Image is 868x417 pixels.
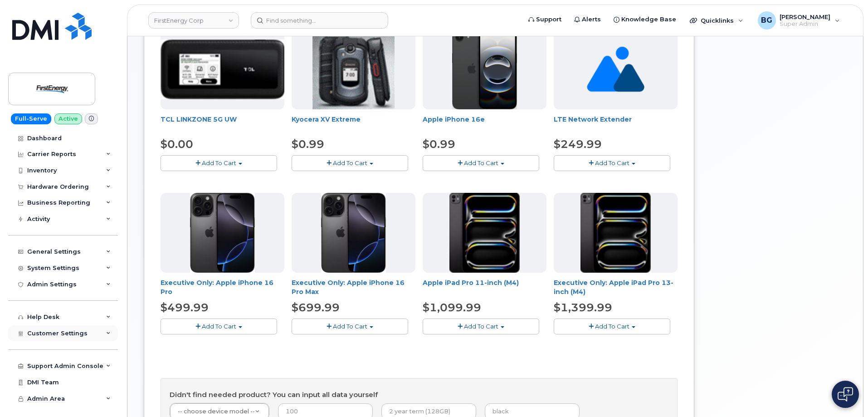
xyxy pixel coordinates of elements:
button: Add To Cart [292,155,408,171]
input: Find something... [251,12,388,29]
img: ipad_pro_11_m4.png [580,193,651,273]
button: Add To Cart [161,319,277,334]
img: iphone_16_pro.png [321,193,385,273]
img: iphone16e.png [452,29,517,109]
a: Support [522,10,568,29]
a: Kyocera XV Extreme [292,115,361,123]
div: Executive Only: Apple iPhone 16 Pro [161,278,284,296]
a: Alerts [568,10,607,29]
div: Kyocera XV Extreme [292,115,415,133]
div: TCL LINKZONE 5G UW [161,115,284,133]
a: Apple iPhone 16e [423,115,485,123]
span: Add To Cart [464,323,498,330]
h4: Didn't find needed product? You can input all data yourself [170,391,668,399]
img: Open chat [838,387,853,402]
span: Alerts [582,15,601,24]
img: linkzone5g.png [161,39,284,99]
a: TCL LINKZONE 5G UW [161,115,237,123]
span: $499.99 [161,301,209,314]
div: Executive Only: Apple iPad Pro 13-inch (M4) [554,278,678,296]
span: $249.99 [554,137,602,151]
div: Executive Only: Apple iPhone 16 Pro Max [292,278,415,296]
span: BG [761,15,772,26]
span: Add To Cart [202,323,236,330]
a: Executive Only: Apple iPhone 16 Pro [161,279,273,296]
a: FirstEnergy Corp [148,12,239,29]
a: Executive Only: Apple iPhone 16 Pro Max [292,279,405,296]
span: Add To Cart [202,159,236,167]
span: Add To Cart [464,159,498,167]
div: LTE Network Extender [554,115,678,133]
img: no_image_found-2caef05468ed5679b831cfe6fc140e25e0c280774317ffc20a367ab7fd17291e.png [587,29,644,109]
span: Knowledge Base [621,15,676,24]
span: Super Admin [780,20,830,28]
a: Knowledge Base [607,10,683,29]
div: Apple iPad Pro 11-inch (M4) [423,278,546,296]
button: Add To Cart [292,319,408,334]
img: xvextreme.gif [312,29,395,109]
button: Add To Cart [423,155,539,171]
div: Quicklinks [683,11,750,29]
span: Quicklinks [701,17,734,24]
button: Add To Cart [554,319,670,334]
a: LTE Network Extender [554,115,632,123]
div: Apple iPhone 16e [423,115,546,133]
span: Support [536,15,561,24]
span: Add To Cart [595,323,629,330]
span: $0.99 [423,137,455,151]
button: Add To Cart [554,155,670,171]
img: iphone_16_pro.png [190,193,254,273]
img: ipad_pro_11_m4.png [449,193,520,273]
span: $699.99 [292,301,340,314]
button: Add To Cart [161,155,277,171]
span: $1,099.99 [423,301,481,314]
span: $1,399.99 [554,301,612,314]
span: Add To Cart [333,323,367,330]
a: Executive Only: Apple iPad Pro 13-inch (M4) [554,279,673,296]
a: Apple iPad Pro 11-inch (M4) [423,279,519,287]
span: Add To Cart [595,159,629,167]
div: Bill Geary [751,11,846,29]
span: -- choose device model -- [178,408,255,415]
span: Add To Cart [333,159,367,167]
button: Add To Cart [423,319,539,334]
span: $0.00 [161,137,193,151]
span: $0.99 [292,137,324,151]
span: [PERSON_NAME] [780,13,830,20]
